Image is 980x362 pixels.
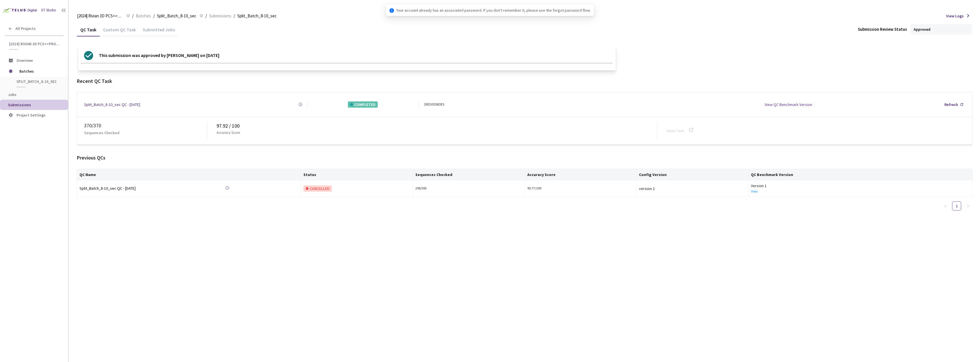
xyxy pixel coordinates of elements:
span: Jobs [8,92,17,97]
div: 370 / 370 [84,122,207,130]
li: Next Page [963,201,973,210]
span: Split_Batch_8-10_sec [157,13,196,19]
span: Batches [19,66,58,77]
span: Submissions [8,102,31,107]
div: version 2 [639,185,746,192]
th: Config Version [637,169,749,180]
span: All Projects [15,26,36,31]
th: Status [301,169,413,180]
span: View Logs [946,13,964,19]
li: / [153,13,155,19]
div: Refresh [944,101,958,108]
button: left [941,201,950,210]
th: QC Name [77,169,301,180]
th: Sequences Checked [413,169,525,180]
li: 1 [952,201,961,210]
span: Project Settings [17,113,46,118]
div: 95.77/100 [527,186,634,191]
div: Split_Batch_8-10_sec QC - [DATE] [79,185,159,191]
span: Your account already has an associated password. If you don't remember it, please use the forgot ... [396,7,591,13]
span: info-circle [389,8,394,13]
span: Overview [17,58,33,63]
a: Submissions [208,13,232,19]
div: Version 1 [751,183,970,189]
div: 97.92 / 100 [217,122,657,130]
div: Custom QC Task [100,27,139,36]
a: View [751,189,758,193]
div: Previous QCs [77,154,973,162]
div: CANCELLED [303,185,332,192]
div: COMPLETED [348,101,378,108]
div: 3 REVIEWERS [424,102,444,107]
span: Split_Batch_8-10_sec [237,13,277,19]
p: Accuracy Score [217,130,240,136]
span: [2024] Rivian 3D PCS<>Production [9,42,60,46]
a: 1 [952,202,961,210]
span: [2024] Rivian 3D PCS<>Production [77,13,123,19]
a: Split_Batch_8-10_sec QC - [DATE] [79,185,159,192]
a: Split_Batch_8-10_sec QC - [DATE] [84,101,140,108]
p: This submission was approved by [PERSON_NAME] on [DATE] [99,51,219,60]
div: 296 / 592 [415,186,522,191]
a: Open Task [666,128,684,133]
div: GT Studio [41,7,56,13]
div: Submission Review Status [858,26,907,33]
a: Batches [135,13,152,19]
div: Recent QC Task [77,77,973,85]
p: Sequences Checked [84,130,119,136]
th: QC Benchmark Version [749,169,973,180]
span: Batches [136,13,151,19]
div: QC Task [77,27,100,36]
button: right [963,201,973,210]
div: View QC Benchmark Version [765,101,812,108]
li: / [205,13,207,19]
span: left [944,204,947,208]
span: Split_Batch_8-10_sec [17,79,59,84]
li: / [132,13,134,19]
span: right [966,204,970,208]
span: Submissions [209,13,231,19]
th: Accuracy Score [525,169,637,180]
li: / [234,13,235,19]
li: Previous Page [941,201,950,210]
div: Submitted Jobs [139,27,178,36]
